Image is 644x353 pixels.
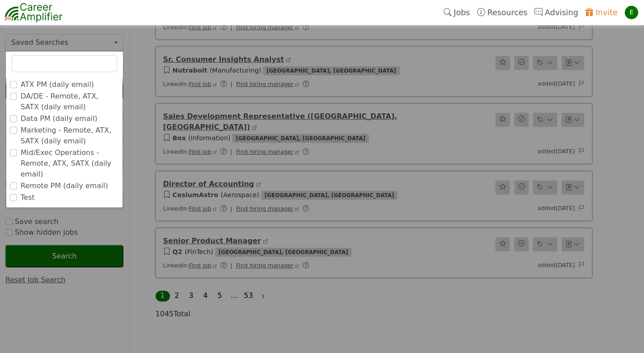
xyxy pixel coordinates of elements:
a: Jobs [440,2,474,23]
div: E [625,6,638,19]
label: ATX PM (daily email) [21,79,94,90]
a: Advising [531,2,581,23]
a: Resources [474,2,531,23]
a: Invite [582,2,621,23]
label: Data PM (daily email) [21,113,97,124]
label: DA/DE - Remote, ATX, SATX (daily email) [21,91,119,112]
img: career-amplifier-logo.png [4,1,63,24]
label: Test [21,192,35,203]
label: Marketing - Remote, ATX, SATX (daily email) [21,125,119,146]
label: Remote PM (daily email) [21,181,108,191]
label: Mid/Exec Operations - Remote, ATX, SATX (daily email) [21,147,119,180]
